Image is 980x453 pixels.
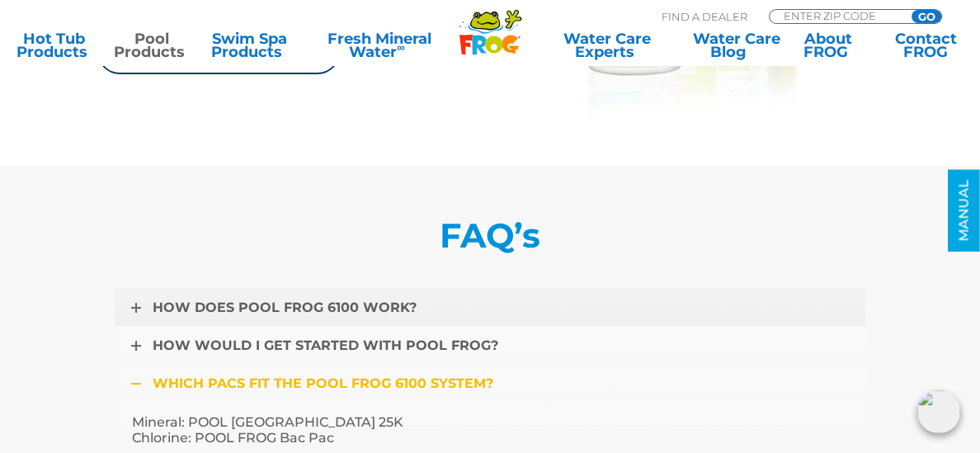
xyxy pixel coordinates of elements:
h5: FAQ’s [115,216,865,254]
span: How does Pool FROG 6100 work? [153,300,417,315]
a: Which pacs fit the POOL FROG 6100 system? [115,364,865,403]
p: Find A Dealer [662,9,747,24]
img: openIcon [917,390,960,433]
p: Mineral: POOL [GEOGRAPHIC_DATA] 25K Chlorine: POOL FROG Bac Pac [132,414,848,446]
a: How does Pool FROG 6100 work? [115,288,865,327]
span: Which pacs fit the POOL FROG 6100 system? [153,375,493,391]
a: Water CareExperts [542,32,671,59]
input: Zip Code Form [782,10,893,21]
a: How would I get started with POOL FROG? [115,326,865,365]
sup: ∞ [397,40,405,54]
a: Fresh MineralWater∞ [309,32,450,59]
a: ContactFROG [888,32,964,59]
a: AboutFROG [790,32,866,59]
a: Hot TubProducts [16,32,92,59]
a: Water CareBlog [693,32,769,59]
a: Swim SpaProducts [211,32,287,59]
a: PoolProducts [114,32,190,59]
span: How would I get started with POOL FROG? [153,337,498,353]
a: MANUAL [948,170,980,252]
input: GO [912,10,941,23]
